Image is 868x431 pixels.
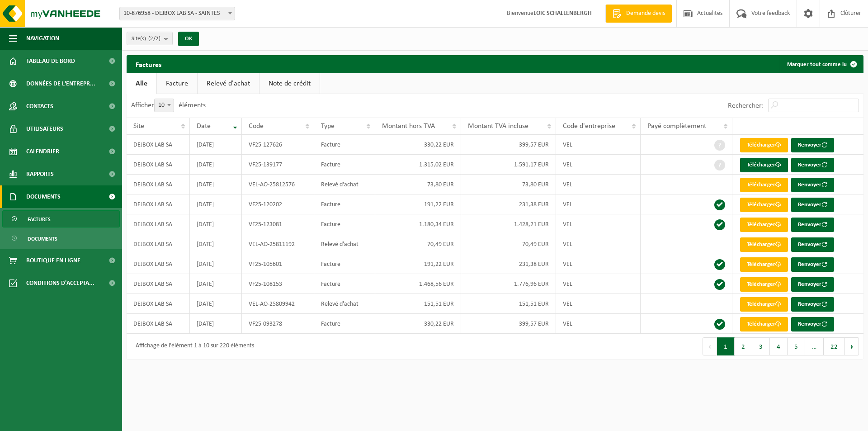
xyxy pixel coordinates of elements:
td: VF25-120202 [242,194,314,214]
a: Facture [157,73,197,94]
a: Télécharger [740,257,788,272]
span: Montant hors TVA [382,123,435,130]
td: [DATE] [190,294,242,314]
td: VEL [556,155,641,175]
span: … [805,337,824,355]
span: Utilisateurs [26,118,63,140]
td: DEJBOX LAB SA [127,254,190,274]
td: [DATE] [190,214,242,234]
td: 1.428,21 EUR [461,214,556,234]
td: VEL [556,214,641,234]
span: Navigation [26,27,59,50]
td: VEL [556,194,641,214]
button: OK [178,32,199,46]
span: 10 [154,99,174,112]
button: Previous [703,337,717,355]
td: Facture [314,214,375,234]
span: Données de l'entrepr... [26,72,95,95]
td: [DATE] [190,194,242,214]
span: 10-876958 - DEJBOX LAB SA - SAINTES [119,7,235,20]
td: VEL [556,175,641,194]
a: Relevé d'achat [198,73,259,94]
span: Site(s) [132,32,160,46]
span: Site [133,123,144,130]
td: 231,38 EUR [461,194,556,214]
td: VF25-093278 [242,314,314,334]
h2: Factures [127,55,170,73]
td: DEJBOX LAB SA [127,135,190,155]
td: VEL-AO-25809942 [242,294,314,314]
td: 1.591,17 EUR [461,155,556,175]
td: 73,80 EUR [375,175,461,194]
td: DEJBOX LAB SA [127,194,190,214]
button: Renvoyer [791,178,834,192]
td: Facture [314,314,375,334]
td: 70,49 EUR [375,234,461,254]
button: Renvoyer [791,218,834,232]
td: DEJBOX LAB SA [127,314,190,334]
button: Renvoyer [791,138,834,152]
a: Télécharger [740,317,788,332]
span: Documents [26,185,61,208]
span: 10 [155,99,174,112]
button: 3 [752,337,770,355]
td: [DATE] [190,254,242,274]
td: VEL [556,135,641,155]
count: (2/2) [148,36,160,42]
span: Montant TVA incluse [468,123,528,130]
label: Afficher éléments [131,102,206,109]
span: Rapports [26,163,54,185]
td: DEJBOX LAB SA [127,234,190,254]
button: Renvoyer [791,297,834,312]
button: Renvoyer [791,317,834,332]
td: 73,80 EUR [461,175,556,194]
a: Télécharger [740,138,788,152]
span: Code d'entreprise [563,123,615,130]
a: Télécharger [740,158,788,172]
td: [DATE] [190,274,242,294]
button: Renvoyer [791,257,834,272]
button: 4 [770,337,788,355]
td: Relevé d'achat [314,234,375,254]
td: VF25-139177 [242,155,314,175]
td: 70,49 EUR [461,234,556,254]
td: Relevé d'achat [314,175,375,194]
td: Facture [314,274,375,294]
button: Renvoyer [791,158,834,172]
td: VEL [556,274,641,294]
td: VEL [556,314,641,334]
td: 330,22 EUR [375,135,461,155]
span: 10-876958 - DEJBOX LAB SA - SAINTES [120,7,235,20]
td: 1.315,02 EUR [375,155,461,175]
span: Type [321,123,335,130]
span: Date [197,123,211,130]
a: Alle [127,73,156,94]
td: DEJBOX LAB SA [127,294,190,314]
td: DEJBOX LAB SA [127,214,190,234]
td: VEL [556,294,641,314]
a: Note de crédit [259,73,320,94]
span: Code [249,123,264,130]
td: 330,22 EUR [375,314,461,334]
div: Affichage de l'élément 1 à 10 sur 220 éléments [131,338,254,355]
span: Conditions d'accepta... [26,272,94,294]
a: Factures [2,210,120,227]
button: Marquer tout comme lu [780,55,863,73]
a: Télécharger [740,218,788,232]
td: Facture [314,155,375,175]
td: [DATE] [190,155,242,175]
td: DEJBOX LAB SA [127,274,190,294]
a: Télécharger [740,198,788,212]
a: Télécharger [740,297,788,312]
a: Télécharger [740,178,788,192]
td: 151,51 EUR [461,294,556,314]
button: Renvoyer [791,198,834,212]
td: 191,22 EUR [375,254,461,274]
span: Contacts [26,95,53,118]
span: Boutique en ligne [26,249,80,272]
td: VF25-108153 [242,274,314,294]
strong: LOIC SCHALLENBERGH [533,10,592,17]
td: Facture [314,194,375,214]
td: DEJBOX LAB SA [127,175,190,194]
span: Demande devis [624,9,667,18]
